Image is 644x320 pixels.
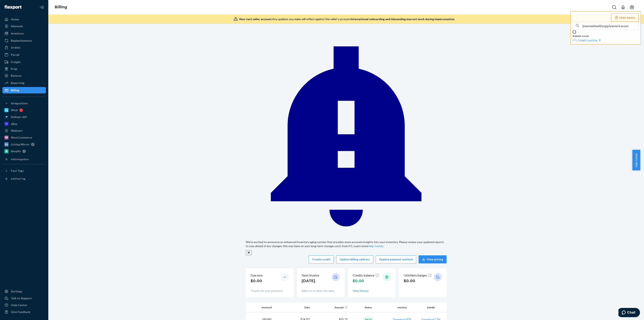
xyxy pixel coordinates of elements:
[336,255,373,263] button: Update billing address
[246,240,447,248] p: We're excited to announce an enhanced inventory aging system that provides more accurate insights...
[2,72,46,79] a: Returns
[38,3,46,11] button: Close Navigation
[2,114,46,120] a: Deliverr API
[11,115,27,119] div: Deliverr API
[11,67,17,71] div: Prep
[2,87,46,93] a: Billing
[2,100,46,107] button: Integrations
[2,309,46,315] button: Give Feedback
[368,244,383,248] a: Help Center
[239,17,455,21] div: Any updates you make will reflect against the seller's account.
[2,156,46,163] a: Add Integration
[251,278,263,284] p: $0.00
[246,302,273,312] th: Invoice #
[251,273,263,278] p: Due now
[11,169,24,173] div: Fast Tags
[11,53,19,57] div: Parcel
[2,288,46,295] a: Settings
[611,13,639,22] button: Hide Admin
[404,273,432,278] p: Unbilled charges
[2,295,46,301] button: Talk to Support
[2,37,46,44] a: Replenishments
[11,74,22,78] div: Returns
[351,17,455,21] span: International onboarding and inbounding may not work during impersonation.
[11,60,21,64] div: Freight
[11,24,23,28] div: Inbounds
[2,30,46,37] a: Inventory
[11,129,23,133] div: Walmart
[311,302,349,312] th: Amount
[2,127,46,134] a: Walmart
[52,1,70,13] ol: breadcrumbs
[376,255,416,263] button: Update payment method
[11,101,28,105] div: Integrations
[11,289,22,293] div: Settings
[573,34,639,38] p: Admin tools
[573,38,602,42] a: FTL Freight quoting
[2,59,46,65] a: Freight
[353,279,364,283] span: $0.00
[11,157,29,161] div: Add Integration
[387,302,417,312] th: Invoices
[353,273,379,278] p: Credits balance
[2,23,46,29] a: Inbounds
[2,80,46,86] a: Reporting
[11,296,32,300] div: Talk to Support
[2,121,46,127] a: eBay
[404,278,432,284] p: $0.00
[618,308,640,318] iframe: Opens a widget where you can chat to one of our agents
[11,303,27,307] div: Help Center
[11,81,24,85] div: Reporting
[11,310,30,314] div: Give Feedback
[11,136,32,140] div: WooCommerce
[353,289,368,293] button: View history
[246,250,252,255] button: Close
[302,289,340,293] p: Billed on or after this date
[11,31,24,35] div: Inventory
[2,168,46,174] button: Fast Tags
[11,39,32,43] div: Replenishments
[2,176,46,182] a: Add Fast Tag
[2,52,46,58] a: Parcel
[11,17,19,21] div: Home
[273,302,311,312] th: Date
[632,150,640,170] button: Help Center
[582,22,638,30] input: Search or paste seller ID
[251,289,289,293] p: Thanks for your payment!
[2,141,46,148] a: Listing Mirror
[2,66,46,72] a: Prep
[302,278,319,284] p: [DATE]
[2,148,46,154] a: Shopify
[11,108,18,112] div: Wish
[610,3,618,11] button: Open Search Box
[309,255,334,263] button: Create credit
[11,149,21,153] div: Shopify
[302,273,319,278] p: Next invoice
[619,3,627,11] button: Open notifications
[2,107,46,113] a: Wish
[2,44,46,51] a: Orders
[11,122,17,126] div: eBay
[55,5,67,9] a: Billing
[419,255,447,263] button: View pricing
[349,302,387,312] th: Status
[2,134,46,141] a: WooCommerce
[239,17,272,21] span: Non-test seller account:
[11,142,29,146] div: Listing Mirror
[11,88,19,92] div: Billing
[4,5,22,9] img: Flexport logo
[417,302,447,312] th: Details
[11,177,25,180] div: Add Fast Tag
[628,3,636,11] button: Open account menu
[11,46,21,50] div: Orders
[2,16,46,23] a: Home
[2,302,46,308] a: Help Center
